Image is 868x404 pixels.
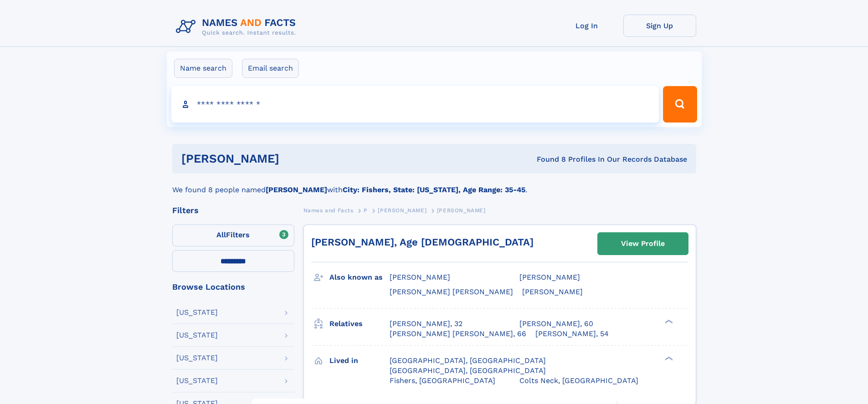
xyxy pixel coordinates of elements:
span: [PERSON_NAME] [390,273,450,281]
span: [PERSON_NAME] [519,273,580,281]
a: View Profile [598,233,688,255]
span: [GEOGRAPHIC_DATA], [GEOGRAPHIC_DATA] [390,366,546,375]
span: P [364,207,368,214]
label: Filters [172,225,294,246]
div: [US_STATE] [176,332,218,339]
div: We found 8 people named with . [172,174,696,195]
a: [PERSON_NAME] [PERSON_NAME], 66 [390,329,526,339]
span: [GEOGRAPHIC_DATA], [GEOGRAPHIC_DATA] [390,356,546,365]
a: Sign Up [623,15,696,37]
span: Fishers, [GEOGRAPHIC_DATA] [390,376,495,385]
div: Found 8 Profiles In Our Records Database [408,154,687,164]
div: Filters [172,206,294,215]
div: Browse Locations [172,283,294,291]
div: ❯ [663,355,673,361]
a: [PERSON_NAME], 32 [390,319,462,329]
span: All [216,230,226,239]
a: Names and Facts [303,205,354,216]
h3: Relatives [329,316,390,332]
a: [PERSON_NAME] [378,205,426,216]
button: Search Button [663,86,697,123]
a: [PERSON_NAME], 60 [519,319,593,329]
span: [PERSON_NAME] [378,207,426,214]
h3: Also known as [329,270,390,285]
div: [US_STATE] [176,309,218,316]
a: P [364,205,368,216]
b: City: Fishers, State: [US_STATE], Age Range: 35-45 [343,185,525,194]
div: View Profile [621,233,665,254]
span: [PERSON_NAME] [522,287,583,296]
input: search input [171,86,659,123]
span: [PERSON_NAME] [PERSON_NAME] [390,287,513,296]
span: Colts Neck, [GEOGRAPHIC_DATA] [519,376,638,385]
label: Name search [174,59,232,78]
div: [US_STATE] [176,377,218,384]
div: [US_STATE] [176,354,218,362]
h3: Lived in [329,353,390,368]
a: [PERSON_NAME], 54 [535,329,609,339]
label: Email search [242,59,299,78]
span: [PERSON_NAME] [437,207,486,214]
h1: [PERSON_NAME] [181,153,408,164]
b: [PERSON_NAME] [266,185,327,194]
a: [PERSON_NAME], Age [DEMOGRAPHIC_DATA] [311,236,534,248]
div: ❯ [663,318,673,324]
a: Log In [550,15,623,37]
img: Logo Names and Facts [172,15,303,39]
